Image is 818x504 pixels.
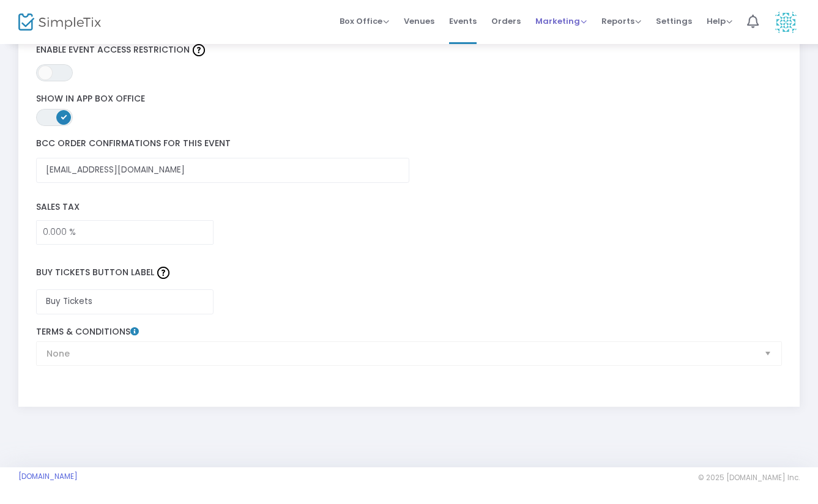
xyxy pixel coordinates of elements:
[36,327,783,338] label: Terms & Conditions
[535,15,587,27] span: Marketing
[404,6,434,37] span: Venues
[36,138,783,149] label: BCC order confirmations for this event
[30,257,788,289] label: Buy Tickets Button Label
[30,195,788,220] label: Sales Tax
[698,473,800,483] span: © 2025 [DOMAIN_NAME] Inc.
[37,221,213,244] input: Sales Tax
[157,267,169,279] img: question-mark
[491,6,521,37] span: Orders
[36,94,783,105] label: Show in App Box Office
[36,41,783,59] label: Enable Event Access Restriction
[707,15,732,27] span: Help
[340,15,389,27] span: Box Office
[656,6,692,37] span: Settings
[61,114,67,120] span: ON
[18,472,78,481] a: [DOMAIN_NAME]
[193,44,205,56] img: question-mark
[36,158,409,183] input: Enter email address for BCC emails
[601,15,641,27] span: Reports
[449,6,477,37] span: Events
